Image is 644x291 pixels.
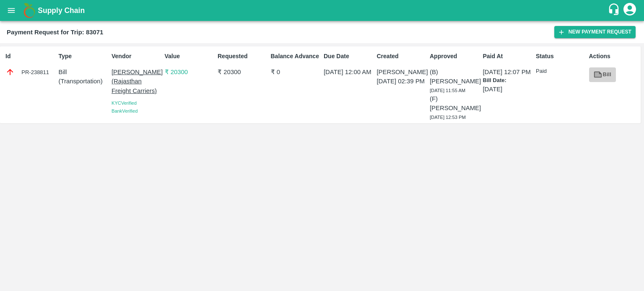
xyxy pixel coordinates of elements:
a: Supply Chain [38,5,608,16]
div: customer-support [608,3,622,18]
p: (B) [PERSON_NAME] [430,67,480,86]
p: Type [59,52,109,61]
p: ₹ 0 [271,67,321,77]
p: [DATE] 12:07 PM [483,67,533,77]
p: Vendor [112,52,161,61]
button: open drawer [2,1,21,20]
p: [DATE] 02:39 PM [377,77,427,86]
div: account of current user [622,2,637,19]
p: Bill [59,67,109,77]
p: Paid [536,67,586,75]
span: [DATE] 12:53 PM [430,115,466,120]
p: (F) [PERSON_NAME] [430,94,480,113]
p: Value [165,52,215,61]
p: Actions [589,52,639,61]
p: [DATE] [483,85,533,94]
img: logo [21,2,38,19]
p: Requested [218,52,267,61]
p: ₹ 20300 [218,67,267,77]
button: New Payment Request [554,26,636,38]
span: [DATE] 11:55 AM [430,88,465,93]
p: Approved [430,52,480,61]
p: Bill Date: [483,77,533,85]
p: Paid At [483,52,533,61]
b: Payment Request for Trip: 83071 [7,29,103,36]
p: Status [536,52,586,61]
span: KYC Verified [112,100,137,106]
p: Created [377,52,427,61]
b: Supply Chain [38,6,85,15]
p: ₹ 20300 [165,67,215,77]
p: [PERSON_NAME] (Rajasthan Freight Carriers) [112,67,161,95]
a: Bill [589,67,616,82]
p: Balance Advance [271,52,321,61]
div: PR-238811 [5,67,55,77]
p: Due Date [324,52,374,61]
p: [PERSON_NAME] [377,67,427,77]
p: Id [5,52,55,61]
p: [DATE] 12:00 AM [324,67,374,77]
p: ( Transportation ) [59,77,109,86]
span: Bank Verified [112,108,138,113]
